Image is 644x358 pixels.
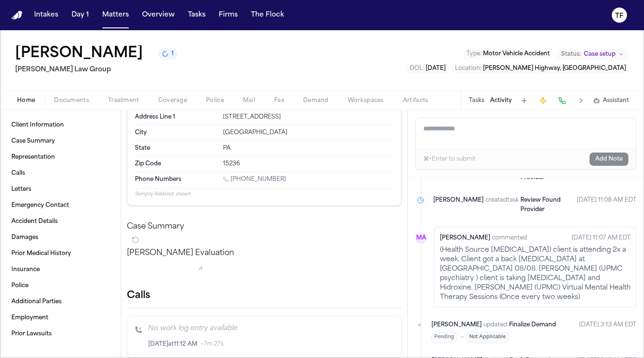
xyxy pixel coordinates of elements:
[223,176,286,183] a: Call 1 (412) 848-1561
[537,94,550,107] button: Create Immediate Task
[348,97,384,104] span: Workspaces
[520,197,561,213] span: Review Found Provider
[555,94,569,107] button: Make a Call
[469,97,484,104] button: Tasks
[584,51,616,58] span: Case setup
[135,176,181,183] span: Phone Numbers
[466,51,482,57] span: Type :
[590,153,628,166] button: Add Note
[8,246,113,261] a: Prior Medical History
[247,7,288,24] button: The Flock
[561,51,581,58] span: Status:
[483,320,507,330] span: updated
[466,332,509,343] span: Not Applicable
[8,134,113,149] a: Case Summary
[8,278,113,293] a: Police
[8,230,113,245] a: Damages
[158,48,178,60] button: 1 active task
[158,97,187,104] span: Coverage
[127,289,402,302] h2: Calls
[184,7,209,24] button: Tasks
[135,191,394,198] p: 3 empty fields not shown.
[509,320,556,330] a: Finalize Demand
[509,322,556,328] span: Finalize Demand
[223,113,394,121] div: [STREET_ADDRESS]
[98,7,133,24] button: Matters
[215,7,241,24] button: Firms
[274,97,284,104] span: Fax
[135,113,217,121] dt: Address Line 1
[483,51,550,57] span: Motor Vehicle Accident
[127,221,402,232] h2: Case Summary
[201,341,224,348] span: • 7m 27s
[452,64,629,73] button: Edit Location: William Penn Highway, PA
[431,332,457,343] span: Pending
[303,97,329,104] span: Demand
[8,214,113,229] a: Accident Details
[556,49,629,60] button: Change status from Case setup
[148,324,394,333] p: No work log entry available
[243,97,255,104] span: Mail
[572,232,631,244] time: August 26, 2025 at 10:07 AM
[483,66,626,71] span: [PERSON_NAME] Highway, [GEOGRAPHIC_DATA]
[135,145,217,152] dt: State
[127,247,402,259] p: [PERSON_NAME] Evaluation
[15,45,143,62] h1: [PERSON_NAME]
[8,326,113,341] a: Prior Lawsuits
[17,97,35,104] span: Home
[490,97,512,104] button: Activity
[223,129,394,136] div: [GEOGRAPHIC_DATA]
[431,320,482,330] span: [PERSON_NAME]
[8,166,113,181] a: Calls
[8,118,113,133] a: Client Information
[593,97,629,104] button: Assistant
[8,150,113,165] a: Representation
[8,262,113,277] a: Insurance
[11,11,23,20] a: Home
[426,66,446,71] span: [DATE]
[464,49,553,59] button: Edit Type: Motor Vehicle Accident
[407,64,448,73] button: Edit DOL: 2025-05-11
[135,160,217,168] dt: Zip Code
[403,97,429,104] span: Artifacts
[577,196,636,214] time: August 26, 2025 at 10:08 AM
[8,198,113,213] a: Emergency Contact
[54,97,89,104] span: Documents
[579,320,636,343] time: August 26, 2025 at 2:13 AM
[206,97,224,104] span: Police
[410,66,424,71] span: DOL :
[492,233,527,243] span: commented
[485,196,519,214] span: created task
[68,7,93,24] button: Day 1
[8,294,113,309] a: Additional Parties
[455,66,482,71] span: Location :
[148,341,197,348] span: [DATE] at 11:12 AM
[518,94,531,107] button: Add Task
[30,7,62,24] button: Intakes
[440,233,490,243] span: [PERSON_NAME]
[8,310,113,325] a: Employment
[108,97,139,104] span: Treatment
[223,145,394,152] div: PA
[135,129,217,136] dt: City
[423,155,476,163] div: ⌘+Enter to submit
[138,7,179,24] button: Overview
[171,50,174,58] span: 1
[440,246,631,302] p: (Health Source [MEDICAL_DATA]) client is attending 2x a week. Client got a back [MEDICAL_DATA] at...
[520,196,569,214] a: Review Found Provider
[603,97,629,104] span: Assistant
[433,196,483,214] span: [PERSON_NAME]
[459,333,465,341] span: →
[8,182,113,197] a: Letters
[223,160,394,168] div: 15236
[11,11,23,20] img: Finch Logo
[415,232,427,244] div: MA
[15,45,143,62] button: Edit matter name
